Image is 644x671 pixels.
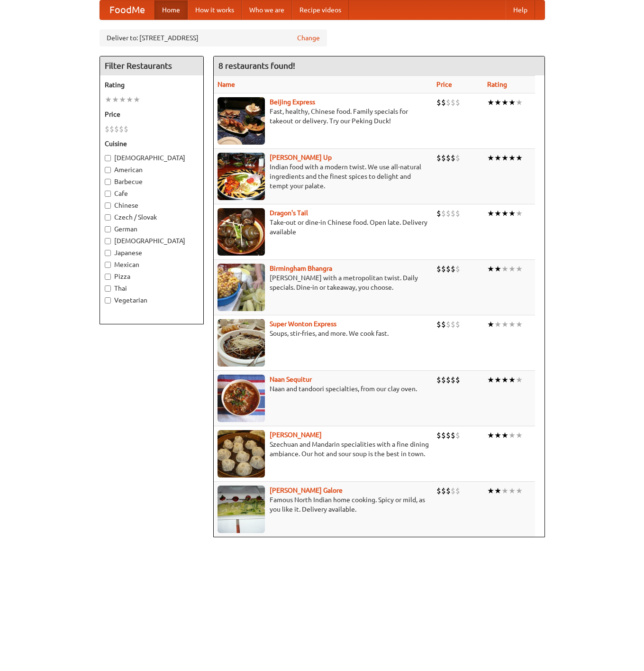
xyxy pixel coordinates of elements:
[508,153,516,163] li: ★
[124,124,128,134] li: $
[516,153,523,163] li: ★
[446,430,451,441] li: $
[451,375,455,385] li: $
[105,272,199,281] label: Pizza
[436,430,441,441] li: $
[218,440,429,459] p: Szechuan and Mandarin specialities with a fine dining ambiance. Our hot and sour soup is the best...
[270,98,315,106] a: Beijing Express
[105,285,111,292] input: Thai
[218,208,265,256] img: dragon.jpg
[487,208,494,219] li: ★
[105,236,199,246] label: [DEMOGRAPHIC_DATA]
[218,153,265,200] img: curryup.jpg
[508,375,516,385] li: ★
[105,248,199,257] label: Japanese
[494,375,501,385] li: ★
[508,430,516,441] li: ★
[436,486,441,496] li: $
[441,208,446,219] li: $
[455,264,460,274] li: $
[487,264,494,274] li: ★
[516,319,523,330] li: ★
[105,250,111,256] input: Japanese
[270,376,312,383] b: Naan Sequitur
[446,319,451,330] li: $
[105,153,199,163] label: [DEMOGRAPHIC_DATA]
[100,56,203,75] h4: Filter Restaurants
[218,81,235,88] a: Name
[441,319,446,330] li: $
[218,162,429,191] p: Indian food with a modern twist. We use all-natural ingredients and the finest spices to delight ...
[105,189,199,198] label: Cafe
[508,486,516,496] li: ★
[508,264,516,274] li: ★
[451,486,455,496] li: $
[436,97,441,108] li: $
[105,124,109,134] li: $
[494,153,501,163] li: ★
[451,319,455,330] li: $
[105,191,111,197] input: Cafe
[218,319,265,367] img: superwonton.jpg
[105,201,199,210] label: Chinese
[501,97,508,108] li: ★
[218,384,429,394] p: Naan and tandoori specialties, from our clay oven.
[218,486,265,533] img: currygalore.jpg
[516,264,523,274] li: ★
[292,0,349,19] a: Recipe videos
[119,94,126,105] li: ★
[105,80,199,90] h5: Rating
[105,224,199,234] label: German
[516,375,523,385] li: ★
[105,155,111,161] input: [DEMOGRAPHIC_DATA]
[451,97,455,108] li: $
[270,431,322,439] a: [PERSON_NAME]
[455,319,460,330] li: $
[451,264,455,274] li: $
[487,486,494,496] li: ★
[446,97,451,108] li: $
[436,264,441,274] li: $
[451,153,455,163] li: $
[501,375,508,385] li: ★
[105,284,199,293] label: Thai
[270,265,332,272] a: Birmingham Bhangra
[154,0,188,19] a: Home
[487,97,494,108] li: ★
[119,124,124,134] li: $
[455,430,460,441] li: $
[218,273,429,292] p: [PERSON_NAME] with a metropolitan twist. Daily specials. Dine-in or takeaway, you choose.
[218,264,265,311] img: bhangra.jpg
[446,153,451,163] li: $
[508,97,516,108] li: ★
[441,97,446,108] li: $
[501,208,508,219] li: ★
[105,212,199,222] label: Czech / Slovak
[270,154,332,161] a: [PERSON_NAME] Up
[297,33,320,43] a: Change
[441,486,446,496] li: $
[516,486,523,496] li: ★
[270,487,343,494] b: [PERSON_NAME] Galore
[270,320,336,328] a: Super Wonton Express
[218,218,429,237] p: Take-out or dine-in Chinese food. Open late. Delivery available
[441,264,446,274] li: $
[218,107,429,126] p: Fast, healthy, Chinese food. Family specials for takeout or delivery. Try our Peking Duck!
[516,208,523,219] li: ★
[436,208,441,219] li: $
[494,430,501,441] li: ★
[516,430,523,441] li: ★
[494,97,501,108] li: ★
[436,153,441,163] li: $
[508,319,516,330] li: ★
[109,124,114,134] li: $
[494,319,501,330] li: ★
[218,375,265,422] img: naansequitur.jpg
[508,208,516,219] li: ★
[487,430,494,441] li: ★
[105,202,111,209] input: Chinese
